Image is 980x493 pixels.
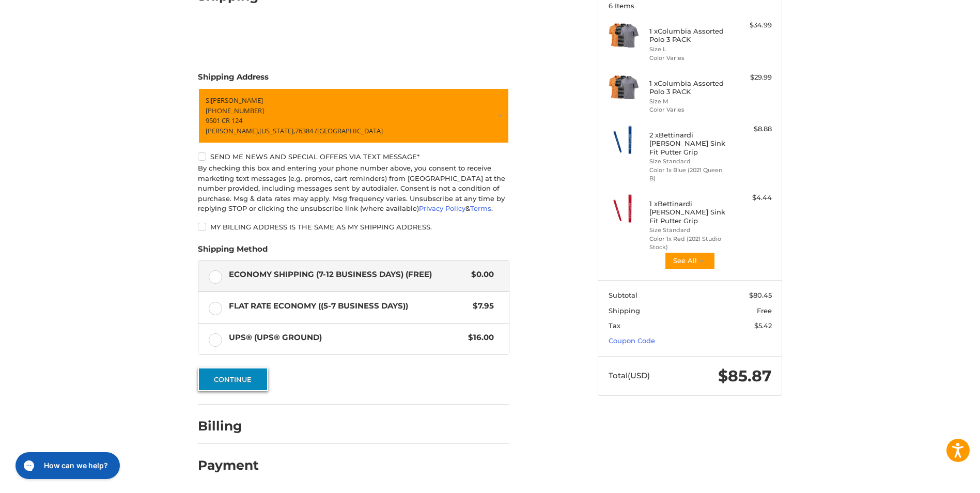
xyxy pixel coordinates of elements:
span: 9501 CR 124 [206,116,242,125]
span: $80.45 [749,291,772,299]
span: [PHONE_NUMBER] [206,105,264,115]
h4: 1 x Columbia Assorted Polo 3 PACK [649,79,728,96]
h4: 2 x Bettinardi [PERSON_NAME] Sink Fit Putter Grip [649,131,728,156]
span: $5.42 [754,321,772,330]
iframe: Gorgias live chat messenger [10,449,123,483]
div: $34.99 [731,20,772,30]
label: Send me news and special offers via text message* [198,152,509,161]
span: Shipping [609,306,640,315]
li: Color Varies [649,105,728,114]
span: Subtotal [609,291,637,299]
span: Total (USD) [609,371,650,380]
legend: Shipping Method [198,243,268,260]
a: Coupon Code [609,336,655,345]
div: $4.44 [731,193,772,203]
div: By checking this box and entering your phone number above, you consent to receive marketing text ... [198,163,509,214]
span: 76384 / [295,126,317,135]
span: $16.00 [463,332,494,344]
a: Privacy Policy [419,204,465,212]
h4: 1 x Bettinardi [PERSON_NAME] Sink Fit Putter Grip [649,199,728,225]
a: Terms [470,204,491,212]
span: [GEOGRAPHIC_DATA] [317,126,383,135]
span: $0.00 [466,269,494,281]
li: Size L [649,45,728,54]
span: Flat Rate Economy ((5-7 Business Days)) [229,300,468,312]
span: Free [757,306,772,315]
button: Continue [198,367,268,391]
span: $85.87 [718,366,772,386]
div: $8.88 [731,124,772,134]
h2: Payment [198,457,259,473]
li: Size M [649,97,728,106]
span: Si [206,96,211,105]
label: My billing address is the same as my shipping address. [198,223,509,231]
li: Size Standard [649,157,728,166]
span: [US_STATE], [259,126,295,135]
span: Economy Shipping (7-12 Business Days) (Free) [229,269,466,281]
h3: 6 Items [609,2,772,10]
a: Enter or select a different address [198,88,509,144]
div: $29.99 [731,72,772,83]
button: See All [664,252,715,270]
span: UPS® (UPS® Ground) [229,332,463,344]
span: Tax [609,321,620,330]
span: [PERSON_NAME] [211,96,263,105]
legend: Shipping Address [198,71,269,88]
h4: 1 x Columbia Assorted Polo 3 PACK [649,27,728,44]
span: $7.95 [468,300,494,312]
li: Size Standard [649,226,728,235]
h2: Billing [198,418,258,434]
li: Color 1x Blue (2021 Queen B) [649,166,728,183]
span: [PERSON_NAME], [206,126,259,135]
li: Color Varies [649,54,728,63]
li: Color 1x Red (2021 Studio Stock) [649,235,728,252]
